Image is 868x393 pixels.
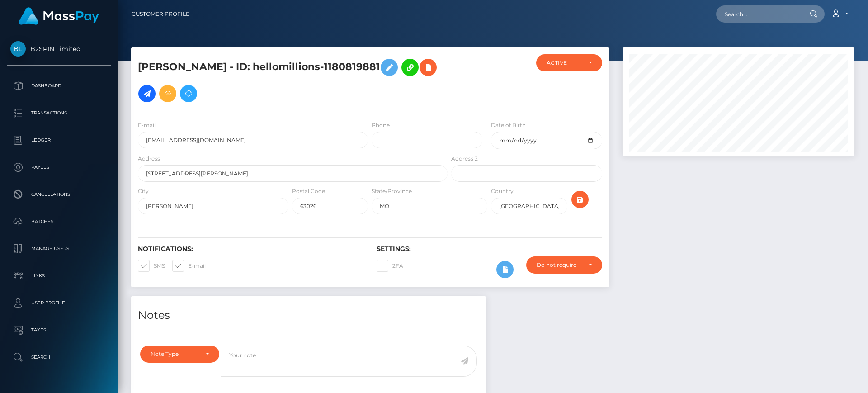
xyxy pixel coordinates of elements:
[138,260,165,272] label: SMS
[10,215,107,228] p: Batches
[7,75,111,97] a: Dashboard
[526,256,602,274] button: Do not require
[372,187,412,195] label: State/Province
[7,129,111,152] a: Ledger
[132,5,189,24] a: Customer Profile
[7,156,111,179] a: Payees
[491,121,526,129] label: Date of Birth
[7,210,111,233] a: Batches
[138,121,156,129] label: E-mail
[7,237,111,260] a: Manage Users
[7,102,111,124] a: Transactions
[536,54,602,71] button: ACTIVE
[7,45,111,53] span: B2SPIN Limited
[10,242,107,256] p: Manage Users
[10,323,107,337] p: Taxes
[547,59,581,66] div: ACTIVE
[10,296,107,310] p: User Profile
[7,319,111,341] a: Taxes
[377,260,403,272] label: 2FA
[10,79,107,93] p: Dashboard
[138,245,363,253] h6: Notifications:
[7,183,111,206] a: Cancellations
[138,187,149,195] label: City
[7,265,111,287] a: Links
[138,54,443,107] h5: [PERSON_NAME] - ID: hellomillions-1180819881
[151,350,198,358] div: Note Type
[292,187,325,195] label: Postal Code
[10,350,107,364] p: Search
[716,5,801,23] input: Search...
[138,85,156,102] a: Initiate Payout
[140,346,219,363] button: Note Type
[138,155,160,163] label: Address
[7,346,111,369] a: Search
[172,260,206,272] label: E-mail
[10,269,107,283] p: Links
[377,245,602,253] h6: Settings:
[7,292,111,314] a: User Profile
[19,7,99,25] img: MassPay Logo
[10,41,26,57] img: B2SPIN Limited
[10,161,107,174] p: Payees
[491,187,514,195] label: Country
[10,188,107,201] p: Cancellations
[10,133,107,147] p: Ledger
[537,261,581,269] div: Do not require
[138,308,479,323] h4: Notes
[10,106,107,120] p: Transactions
[451,155,478,163] label: Address 2
[372,121,390,129] label: Phone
